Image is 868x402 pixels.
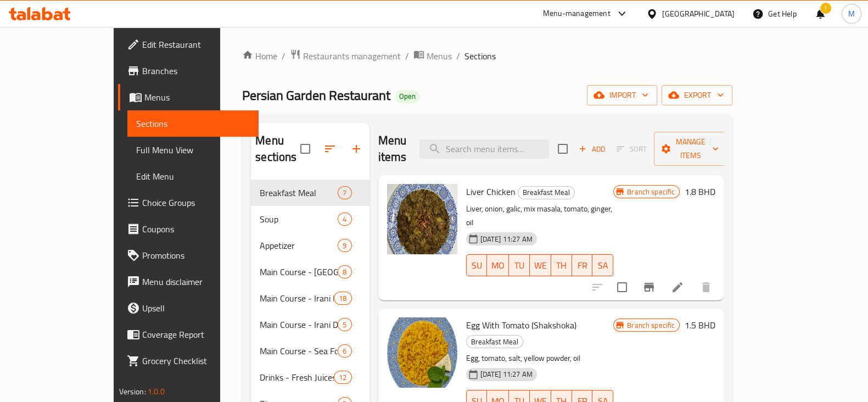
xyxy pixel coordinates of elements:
[118,58,259,84] a: Branches
[534,258,547,273] span: WE
[338,267,351,277] span: 8
[471,258,483,273] span: SU
[136,170,250,183] span: Edit Menu
[260,265,338,278] div: Main Course - Bahraini Dishes
[574,141,609,158] button: Add
[334,371,351,384] div: items
[419,139,549,159] input: search
[466,183,516,200] span: Liver Chicken
[142,275,250,288] span: Menu disclaimer
[464,49,496,63] span: Sections
[118,242,259,269] a: Promotions
[148,384,165,399] span: 1.0.0
[118,269,259,295] a: Menu disclaimer
[127,137,259,163] a: Full Menu View
[518,186,575,199] div: Breakfast Meal
[338,344,351,358] div: items
[387,317,457,388] img: Egg With Tomato (Shakshoka)
[467,336,523,348] span: Breakfast Meal
[118,31,259,58] a: Edit Restaurant
[576,258,589,273] span: FR
[491,258,505,273] span: MO
[693,274,719,300] button: delete
[466,335,523,348] div: Breakfast Meal
[260,213,338,226] span: Soup
[142,249,250,262] span: Promotions
[684,317,715,333] h6: 1.5 BHD
[118,84,259,110] a: Menus
[577,143,607,155] span: Add
[334,293,351,304] span: 18
[242,83,390,108] span: Persian Garden Restaurant
[260,292,334,305] div: Main Course - Irani Dishes
[466,254,488,276] button: SU
[251,259,369,285] div: Main Course - [GEOGRAPHIC_DATA] Dishes8
[623,320,679,331] span: Branch specific
[513,258,525,273] span: TU
[654,132,727,166] button: Manage items
[317,136,343,162] span: Sort sections
[334,292,351,305] div: items
[119,384,146,399] span: Version:
[556,258,568,273] span: TH
[142,222,250,236] span: Coupons
[142,196,250,209] span: Choice Groups
[142,38,250,51] span: Edit Restaurant
[260,371,334,384] span: Drinks - Fresh Juices
[530,254,551,276] button: WE
[334,372,351,383] span: 12
[609,141,654,158] span: Select section first
[251,311,369,338] div: Main Course - Irani Dishes Saloonah5
[543,7,611,20] div: Menu-management
[338,188,351,198] span: 7
[142,328,250,341] span: Coverage Report
[587,85,657,105] button: import
[378,132,407,165] h2: Menu items
[395,92,420,101] span: Open
[142,302,250,315] span: Upsell
[572,254,593,276] button: FR
[476,369,537,379] span: [DATE] 11:27 AM
[338,346,351,356] span: 6
[338,318,351,331] div: items
[242,49,277,63] a: Home
[338,214,351,225] span: 4
[518,186,574,199] span: Breakfast Meal
[387,184,457,254] img: Liver Chicken
[118,295,259,321] a: Upsell
[592,254,613,276] button: SA
[338,186,351,199] div: items
[118,216,259,242] a: Coupons
[623,187,679,197] span: Branch specific
[611,276,634,299] span: Select to update
[338,265,351,278] div: items
[427,49,452,63] span: Menus
[290,49,401,63] a: Restaurants management
[338,241,351,251] span: 9
[251,364,369,390] div: Drinks - Fresh Juices12
[509,254,530,276] button: TU
[456,49,460,63] li: /
[127,163,259,189] a: Edit Menu
[671,281,684,294] a: Edit menu item
[574,141,609,158] span: Add item
[142,354,250,367] span: Grocery Checklist
[260,344,338,358] span: Main Course - Sea Food
[260,186,338,199] div: Breakfast Meal
[663,135,719,163] span: Manage items
[251,285,369,311] div: Main Course - Irani Dishes18
[142,64,250,77] span: Branches
[127,110,259,137] a: Sections
[282,49,285,63] li: /
[251,232,369,259] div: Appetizer9
[487,254,509,276] button: MO
[260,318,338,331] div: Main Course - Irani Dishes Saloonah
[251,180,369,206] div: Breakfast Meal7
[303,49,401,63] span: Restaurants management
[338,239,351,252] div: items
[343,136,369,162] button: Add section
[395,90,420,103] div: Open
